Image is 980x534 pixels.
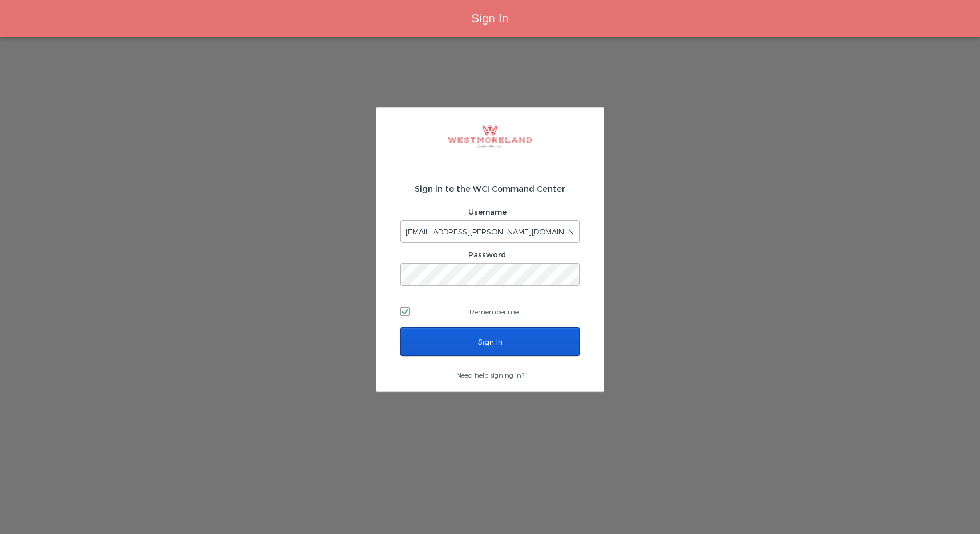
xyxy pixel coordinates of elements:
[471,12,508,25] span: Sign In
[400,183,580,195] h2: Sign in to the WCI Command Center
[468,250,506,259] label: Password
[456,371,524,379] a: Need help signing in?
[400,303,580,320] label: Remember me
[400,327,580,356] input: Sign In
[468,207,507,216] label: Username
